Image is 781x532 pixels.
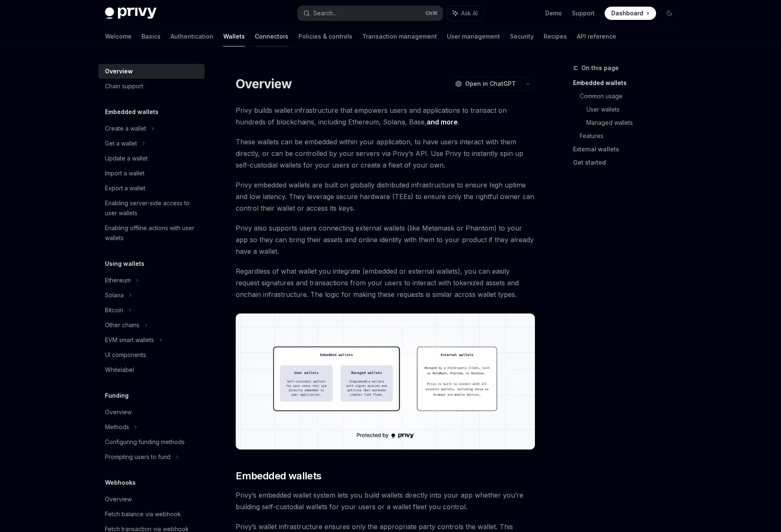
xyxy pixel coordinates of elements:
h1: Overview [236,76,292,91]
span: Open in ChatGPT [465,80,516,88]
h5: Using wallets [105,259,144,269]
div: Search... [313,8,337,18]
a: Get started [573,156,683,169]
a: Update a wallet [98,151,205,166]
div: Ethereum [105,275,131,285]
div: Bitcoin [105,305,123,315]
button: Ask AI [447,6,483,21]
span: Privy also supports users connecting external wallets (like Metamask or Phantom) to your app so t... [236,222,535,257]
a: Support [572,9,595,17]
div: Methods [105,422,129,432]
span: Embedded wallets [236,469,321,483]
div: Update a wallet [105,153,148,163]
div: Chain support [105,81,143,91]
span: Ask AI [461,9,478,17]
h5: Webhooks [105,478,136,488]
a: API reference [577,27,616,46]
div: Other chains [105,320,139,330]
button: Open in ChatGPT [450,77,521,91]
a: Security [510,27,534,46]
a: Chain support [98,79,205,94]
div: Whitelabel [105,365,134,375]
span: Ctrl K [425,10,438,17]
div: Enabling server-side access to user wallets [105,198,200,218]
a: Fetch balance via webhook [98,507,205,522]
span: Privy’s embedded wallet system lets you build wallets directly into your app whether you’re build... [236,489,535,513]
a: Enabling server-side access to user wallets [98,196,205,221]
div: Get a wallet [105,138,137,148]
div: Export a wallet [105,183,145,193]
a: Basics [142,27,161,46]
div: Overview [105,407,132,417]
a: Whitelabel [98,362,205,377]
a: Wallets [223,27,245,46]
button: Search...CtrlK [298,6,443,21]
a: Overview [98,64,205,79]
div: Prompting users to fund [105,452,171,462]
h5: Embedded wallets [105,107,159,117]
a: Dashboard [605,7,656,20]
div: Configuring funding methods [105,437,185,447]
a: Connectors [255,27,288,46]
a: Overview [98,492,205,507]
a: External wallets [573,143,683,156]
div: EVM smart wallets [105,335,154,345]
a: Demo [545,9,562,17]
span: Regardless of what wallet you integrate (embedded or external wallets), you can easily request si... [236,265,535,300]
a: Common usage [580,90,683,103]
h5: Funding [105,391,129,401]
div: Import a wallet [105,168,144,178]
a: Configuring funding methods [98,435,205,449]
a: Features [580,129,683,143]
a: UI components [98,347,205,362]
a: Export a wallet [98,181,205,196]
a: Import a wallet [98,166,205,181]
a: and more [427,118,458,126]
div: Create a wallet [105,124,146,134]
a: Policies & controls [298,27,352,46]
img: images/walletoverview.png [236,313,535,449]
a: Recipes [544,27,567,46]
span: Privy builds wallet infrastructure that empowers users and applications to transact on hundreds o... [236,104,535,128]
span: These wallets can be embedded within your application, to have users interact with them directly,... [236,136,535,171]
div: Overview [105,66,133,76]
a: Transaction management [362,27,437,46]
img: dark logo [105,7,156,19]
span: Privy embedded wallets are built on globally distributed infrastructure to ensure high uptime and... [236,179,535,214]
a: Enabling offline actions with user wallets [98,221,205,245]
span: On this page [581,63,619,73]
a: Overview [98,405,205,420]
a: Managed wallets [586,116,683,129]
a: User wallets [586,103,683,116]
a: Welcome [105,27,132,46]
div: Fetch balance via webhook [105,509,181,519]
div: Overview [105,494,132,504]
a: Embedded wallets [573,76,683,90]
a: User management [447,27,500,46]
div: Enabling offline actions with user wallets [105,223,200,243]
div: UI components [105,350,146,360]
button: Toggle dark mode [663,7,676,20]
a: Authentication [171,27,213,46]
span: Dashboard [611,9,643,17]
div: Solana [105,290,124,300]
